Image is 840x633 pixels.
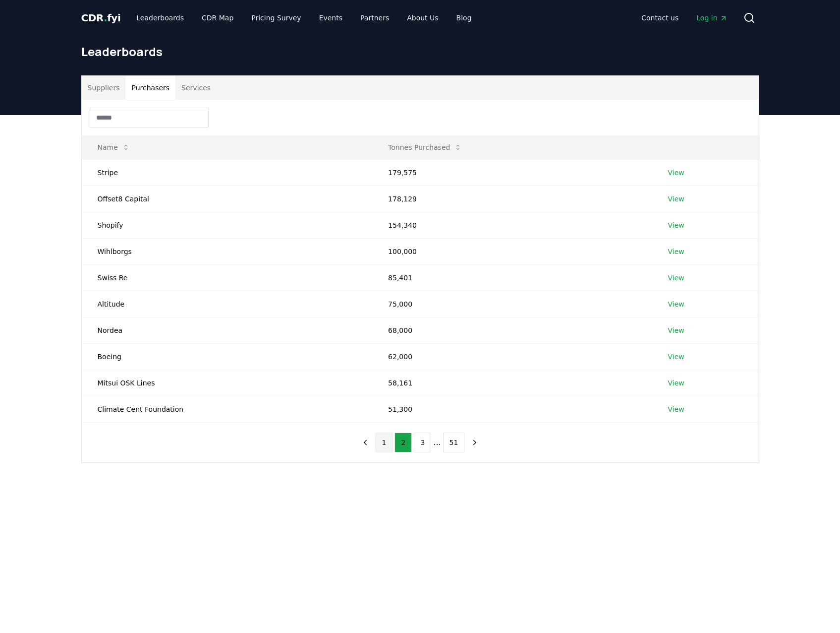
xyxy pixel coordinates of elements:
button: Services [175,76,217,100]
button: previous page [357,433,374,452]
a: Pricing Survey [243,9,309,27]
a: View [668,220,684,230]
td: Climate Cent Foundation [82,396,373,422]
td: Stripe [82,159,373,186]
a: Contact us [633,9,686,27]
span: Log in [696,13,727,23]
a: View [668,404,684,414]
td: 58,161 [372,370,652,396]
td: 75,000 [372,291,652,317]
td: Swiss Re [82,264,373,291]
a: Partners [352,9,397,27]
td: Mitsui OSK Lines [82,370,373,396]
td: Boeing [82,343,373,370]
td: 179,575 [372,159,652,186]
button: 3 [414,433,431,452]
nav: Main [633,9,735,27]
td: 100,000 [372,238,652,264]
td: Offset8 Capital [82,186,373,212]
td: 62,000 [372,343,652,370]
a: View [668,299,684,309]
a: CDR Map [194,9,241,27]
td: 68,000 [372,317,652,343]
h1: Leaderboards [81,44,759,60]
button: 1 [376,433,393,452]
button: Suppliers [82,76,126,100]
td: 154,340 [372,212,652,238]
a: CDR.fyi [81,11,121,25]
a: View [668,247,684,256]
a: About Us [399,9,446,27]
a: View [668,194,684,204]
li: ... [433,437,441,448]
a: View [668,273,684,283]
span: . [104,12,107,24]
a: Log in [688,9,735,27]
a: View [668,378,684,388]
button: next page [466,433,483,452]
button: Purchasers [125,76,175,100]
nav: Main [128,9,479,27]
td: 85,401 [372,264,652,291]
a: View [668,168,684,178]
td: Nordea [82,317,373,343]
a: View [668,352,684,362]
button: Name [90,137,138,157]
td: 51,300 [372,396,652,422]
a: Blog [448,9,480,27]
td: 178,129 [372,186,652,212]
td: Shopify [82,212,373,238]
button: 51 [443,433,465,452]
td: Wihlborgs [82,238,373,264]
span: CDR fyi [81,12,121,24]
button: Tonnes Purchased [380,137,470,157]
a: View [668,325,684,335]
td: Altitude [82,291,373,317]
a: Leaderboards [128,9,192,27]
button: 2 [394,433,412,452]
a: Events [311,9,350,27]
